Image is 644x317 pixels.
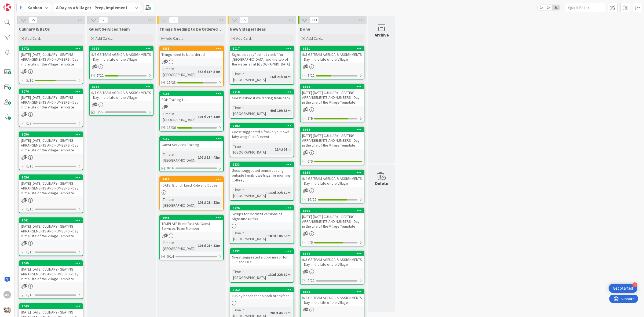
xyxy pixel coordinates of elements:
[19,266,83,282] div: [DATE] [DATE] CULINARY - SEATING ARRANGEMENTS AND NUMBERS - Day in the Life of the Village Template
[19,304,83,309] div: 8069
[19,218,83,223] div: 8061
[26,78,33,83] span: 5/10
[232,230,266,242] div: Time in [GEOGRAPHIC_DATA]
[308,240,313,245] span: 4/6
[305,308,308,311] span: 29
[300,84,364,122] a: 8068[DATE] [DATE] CULINARY - SEATING ARRANGEMENTS AND NUMBERS - Day in the Life of the Village Te...
[167,125,176,130] span: 13/36
[301,251,364,268] div: 81499/3 GS TEAM AGENDA & ASSIGNMENTS - Day in the Life of the Village
[233,47,294,50] div: 8017
[19,261,83,266] div: 8065
[90,51,153,63] div: 9/6 GS TEAM AGENDA & ASSIGNMENTS - Day in the Life of the Village
[19,89,83,111] div: 8076[DATE] [DATE] CULINARY - SEATING ARRANGEMENTS AND NUMBERS - Day in the Life of the Village Te...
[19,89,83,127] a: 8076[DATE] [DATE] CULINARY - SEATING ARRANGEMENTS AND NUMBERS - Day in the Life of the Village Te...
[162,151,196,163] div: Time in [GEOGRAPHIC_DATA]
[232,187,266,199] div: Time in [GEOGRAPHIC_DATA]
[89,84,153,116] a: 81749/7 GS TEAM AGENDA & ASSIGNMENTS - Day in the Life of the Village0/22
[159,215,224,260] a: 6945TEMPLATE Breakfast AM Guest Services Team MemberTime in [GEOGRAPHIC_DATA]:101d 21h 13m0/14
[196,243,196,249] span: :
[305,231,308,235] span: 41
[308,116,313,121] span: 7/9
[301,289,364,306] div: 80999/2 GS TEAM AGENDA & ASSIGNMENTS - Day in the Life of the Village
[19,260,83,299] a: 8065[DATE] [DATE] CULINARY - SEATING ARRANGEMENTS AND NUMBERS - Day in the Life of the Village Te...
[230,205,294,244] a: 6226Syrups for Mocktail Versions of Signature DrinksTime in [GEOGRAPHIC_DATA]:187d 18h 50m
[28,17,38,23] span: 25
[196,199,222,205] div: 101d 21h 13m
[230,123,294,128] div: 7102
[301,289,364,294] div: 8099
[22,261,83,265] div: 8065
[230,90,294,94] div: 7718
[160,141,223,148] div: Guest Services Training
[19,132,83,137] div: 8050
[267,190,292,196] div: 132d 22h 12m
[160,136,223,141] div: 7152
[19,137,83,154] div: [DATE] [DATE] CULINARY - SEATING ARRANGEMENTS AND NUMBERS - Day in the Life of the Village Template
[301,251,364,256] div: 8149
[94,64,97,68] span: 18
[167,80,176,85] span: 15/23
[162,66,196,78] div: Time in [GEOGRAPHIC_DATA]
[267,233,292,239] div: 187d 18h 50m
[552,5,559,10] span: 3x
[230,123,294,140] div: 7102Guest suggested a "make your own fairy wings" craft event
[230,51,294,68] div: Signs that say "do not climb" for [GEOGRAPHIC_DATA] and the top of the waterfall at [GEOGRAPHIC_D...
[565,3,605,12] input: Quick Filter...
[233,124,294,128] div: 7102
[160,220,223,232] div: TEMPLATE Breakfast AM Guest Services Team Member
[27,4,42,11] span: Kanban
[230,249,294,254] div: 6832
[230,128,294,140] div: Guest suggested a "make your own fairy wings" craft event
[24,198,27,202] span: 37
[160,46,223,51] div: 2858
[159,91,224,132] a: 7103FOH Training ListTime in [GEOGRAPHIC_DATA]:101d 21h 13m13/36
[230,90,294,101] div: 7718Guest asked if we'd bring trivia back
[26,121,31,126] span: 0/7
[160,51,223,58] div: Things need to be ordered
[301,170,364,187] div: 81509/4 GS TEAM AGENDA & ASSIGNMENTS - Day in the Life of the Village
[305,269,308,273] span: 21
[162,92,223,96] div: 7103
[167,254,174,259] span: 0/14
[92,85,153,89] div: 8174
[301,256,364,268] div: 9/3 GS TEAM AGENDA & ASSIGNMENTS - Day in the Life of the Village
[22,218,83,222] div: 8061
[26,206,33,212] span: 0/10
[19,26,50,32] span: Culinary & BEOs
[273,146,273,152] span: :
[3,306,11,314] img: avatar
[24,69,27,73] span: 44
[232,105,268,116] div: Time in [GEOGRAPHIC_DATA]
[300,46,364,79] a: 81519/5 GS TEAM AGENDA & ASSIGNMENTS - Day in the Life of the Village8/22
[19,132,83,170] a: 8050[DATE] [DATE] CULINARY - SEATING ARRANGEMENTS AND NUMBERS - Day in the Life of the Village Te...
[160,215,223,232] div: 6945TEMPLATE Breakfast AM Guest Services Team Member
[308,73,314,78] span: 8/22
[94,103,97,106] span: 18
[167,165,174,171] span: 0/16
[22,47,83,50] div: 8072
[230,94,294,101] div: Guest asked if we'd bring trivia back
[301,46,364,51] div: 8151
[232,143,273,155] div: Time in [GEOGRAPHIC_DATA]
[308,159,313,164] span: 6/6
[164,234,168,237] span: 37
[301,127,364,149] div: 8064[DATE] [DATE] CULINARY - SEATING ARRANGEMENTS AND NUMBERS - Day in the Life of the Village Te...
[196,243,222,249] div: 101d 21h 13m
[230,26,266,32] span: New Villager Ideas
[230,287,294,292] div: 6052
[306,36,324,41] span: Add Card...
[159,176,224,210] a: 2689[DATE] Brunch Lead Role and DutiesTime in [GEOGRAPHIC_DATA]:101d 21h 13m
[267,272,292,278] div: 132d 22h 12m
[22,133,83,136] div: 8050
[90,46,153,51] div: 8169
[230,167,294,184] div: Guest suggested bench seating outside family dwellings for morning coffee\
[22,90,83,93] div: 8076
[269,310,292,316] div: 201d 4h 33m
[301,132,364,149] div: [DATE] [DATE] CULINARY - SEATING ARRANGEMENTS AND NUMBERS - Day in the Life of the Village Template
[375,180,388,187] div: Delete
[90,89,153,101] div: 9/7 GS TEAM AGENDA & ASSIGNMENTS - Day in the Life of the Village
[301,127,364,132] div: 8064
[613,286,633,291] div: Get Started
[230,123,294,157] a: 7102Guest suggested a "make your own fairy wings" craft eventTime in [GEOGRAPHIC_DATA]:114d 51m
[162,216,223,220] div: 6945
